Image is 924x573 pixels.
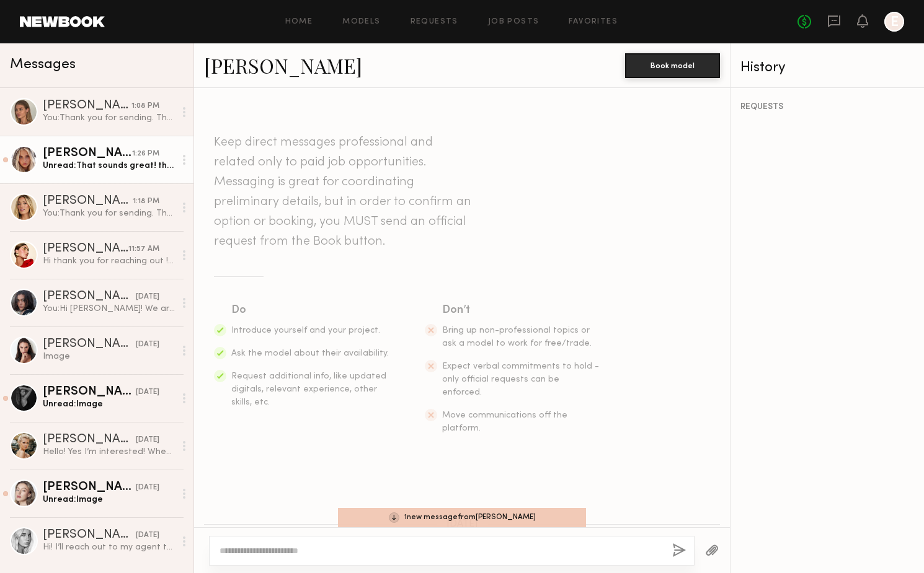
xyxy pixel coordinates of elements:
[342,18,380,26] a: Models
[43,100,131,112] div: [PERSON_NAME]
[625,59,720,70] a: Book model
[43,351,175,362] div: Image
[43,434,136,446] div: [PERSON_NAME]
[411,18,458,26] a: Requests
[136,339,159,351] div: [DATE]
[442,302,601,319] div: Don’t
[43,147,132,160] div: [PERSON_NAME]
[625,53,720,78] button: Book model
[442,326,592,348] span: Bring up non-professional topics or ask a model to work for free/trade.
[43,112,175,124] div: You: Thank you for sending. The shoot will be at our studio in [GEOGRAPHIC_DATA]. We will make fi...
[43,243,128,255] div: [PERSON_NAME]
[204,52,362,79] a: [PERSON_NAME]
[43,541,175,553] div: Hi! I’ll reach out to my agent to see if she got your email. I’m booked [DATE] and every day next...
[43,481,136,494] div: [PERSON_NAME]
[131,100,159,112] div: 1:08 PM
[442,411,567,432] span: Move communications off the platform.
[136,530,159,541] div: [DATE]
[442,362,599,396] span: Expect verbal commitments to hold - only official requests can be enforced.
[136,387,159,398] div: [DATE]
[488,18,540,26] a: Job Posts
[43,160,175,172] div: Unread: That sounds great! thank you so much!! do you by chance know the possible shoots dates?
[43,398,175,410] div: Unread: Image
[43,446,175,458] div: Hello! Yes I’m interested! When is the photoshoot? I will be traveling for the next few weeks, so...
[136,482,159,494] div: [DATE]
[136,291,159,303] div: [DATE]
[231,349,389,357] span: Ask the model about their availability.
[569,18,618,26] a: Favorites
[10,58,76,72] span: Messages
[133,196,159,208] div: 1:18 PM
[43,494,175,505] div: Unread: Image
[43,338,136,351] div: [PERSON_NAME]
[214,133,474,252] header: Keep direct messages professional and related only to paid job opportunities. Messaging is great ...
[43,195,133,208] div: [PERSON_NAME]
[128,243,159,255] div: 11:57 AM
[43,386,136,398] div: [PERSON_NAME]
[43,529,136,541] div: [PERSON_NAME]
[231,326,380,335] span: Introduce yourself and your project.
[43,255,175,267] div: Hi thank you for reaching out ! I am so sorry for my delay, I could potentially make that work I’...
[43,303,175,315] div: You: Hi [PERSON_NAME]! We are shooting for Evie fuel brand [DATE][DATE]. Usage: 1 year, across st...
[338,508,586,527] div: 1 new message from [PERSON_NAME]
[884,12,904,32] a: E
[43,208,175,219] div: You: Thank you for sending. The shoot will be at our studio in [GEOGRAPHIC_DATA]. And will now be...
[285,18,313,26] a: Home
[231,372,386,406] span: Request additional info, like updated digitals, relevant experience, other skills, etc.
[740,103,914,112] div: REQUESTS
[136,434,159,446] div: [DATE]
[231,302,390,319] div: Do
[43,291,136,303] div: [PERSON_NAME]
[132,148,159,160] div: 1:26 PM
[740,61,914,75] div: History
